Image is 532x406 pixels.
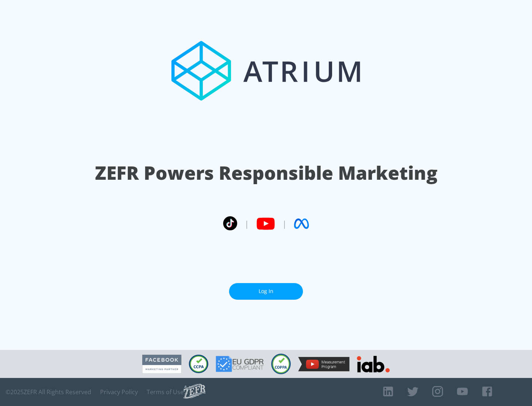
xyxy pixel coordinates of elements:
h1: ZEFR Powers Responsible Marketing [95,160,437,186]
a: Terms of Use [147,388,184,396]
img: IAB [357,356,390,372]
a: Privacy Policy [100,388,138,396]
a: Log In [229,283,303,300]
img: YouTube Measurement Program [298,357,349,371]
img: COPPA Compliant [271,354,291,374]
img: Facebook Marketing Partner [142,355,181,374]
span: © 2025 ZEFR All Rights Reserved [6,388,91,396]
img: GDPR Compliant [216,356,264,372]
img: CCPA Compliant [189,355,208,373]
span: | [245,218,249,229]
span: | [282,218,287,229]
